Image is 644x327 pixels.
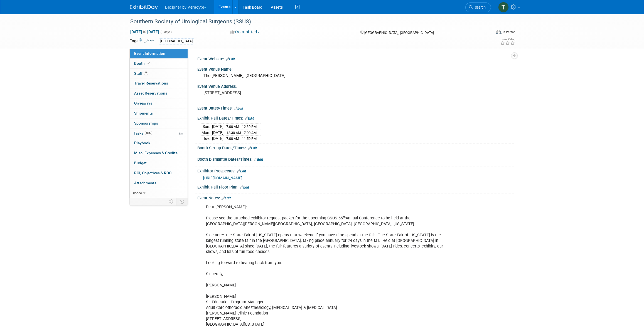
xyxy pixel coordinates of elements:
[201,136,212,142] td: Tue.
[134,71,148,76] span: Staff
[203,90,323,95] pre: [STREET_ADDRESS]
[201,123,212,130] td: Sun.
[144,39,154,43] a: Edit
[134,51,165,56] span: Event Information
[144,71,148,75] span: 2
[130,158,188,168] a: Budget
[134,81,168,85] span: Travel Reservations
[226,125,257,129] span: 7:00 AM - 12:30 PM
[134,181,156,185] span: Attachments
[130,148,188,158] a: Misc. Expenses & Credits
[240,185,249,189] a: Edit
[226,137,257,141] span: 7:00 AM - 11:50 PM
[197,167,514,174] div: Exhibitor Prospectus:
[130,98,188,108] a: Giveaways
[197,183,514,190] div: Exhibit Hall Floor Plan:
[167,198,176,205] td: Personalize Event Tab Strip
[197,114,514,121] div: Exhibit Hall Dates/Times:
[245,117,254,120] a: Edit
[130,49,188,58] a: Event Information
[134,101,152,105] span: Giveaways
[134,61,151,66] span: Booth
[201,130,212,136] td: Mon.
[130,128,188,138] a: Tasks80%
[254,158,263,162] a: Edit
[234,106,243,110] a: Edit
[130,69,188,78] a: Staff2
[159,38,194,44] div: [GEOGRAPHIC_DATA]
[201,71,510,80] div: The [PERSON_NAME], [GEOGRAPHIC_DATA]
[147,62,150,65] i: Booth reservation complete
[212,130,223,136] td: [DATE]
[343,215,346,219] sup: th
[130,59,188,68] a: Booth
[212,123,223,130] td: [DATE]
[498,2,509,13] img: Tony Alvarado
[130,168,188,178] a: ROI, Objectives & ROO
[228,29,262,35] button: Committed
[473,5,486,9] span: Search
[130,29,159,34] span: [DATE] [DATE]
[197,104,514,111] div: Event Dates/Times:
[222,196,231,200] a: Edit
[128,17,483,27] div: Southern Society of Urological Surgeons (SSUS)
[500,38,515,41] div: Event Rating
[134,161,147,165] span: Budget
[130,5,158,10] img: ExhibitDay
[212,136,223,142] td: [DATE]
[134,111,153,115] span: Shipments
[130,78,188,88] a: Travel Reservations
[160,30,172,34] span: (3 days)
[197,194,514,201] div: Event Notes:
[130,118,188,128] a: Sponsorships
[145,131,152,135] span: 80%
[134,171,171,175] span: ROI, Objectives & ROO
[130,188,188,198] a: more
[203,176,242,180] a: [URL][DOMAIN_NAME]
[197,82,514,89] div: Event Venue Address:
[465,3,491,12] a: Search
[496,30,502,34] img: Format-Inperson.png
[134,91,167,95] span: Asset Reservations
[197,144,514,151] div: Booth Set-up Dates/Times:
[133,191,142,195] span: more
[502,30,515,34] div: In-Person
[134,121,158,125] span: Sponsorships
[176,198,188,205] td: Toggle Event Tabs
[197,65,514,72] div: Event Venue Name:
[142,29,147,34] span: to
[197,155,514,162] div: Booth Dismantle Dates/Times:
[130,88,188,98] a: Asset Reservations
[197,55,514,62] div: Event Website:
[248,146,257,150] a: Edit
[130,178,188,188] a: Attachments
[134,131,152,135] span: Tasks
[237,169,246,173] a: Edit
[134,151,178,155] span: Misc. Expenses & Credits
[226,57,235,61] a: Edit
[130,138,188,148] a: Playbook
[130,108,188,118] a: Shipments
[134,141,150,145] span: Playbook
[458,29,515,37] div: Event Format
[130,38,154,44] td: Tags
[364,31,434,35] span: [GEOGRAPHIC_DATA], [GEOGRAPHIC_DATA]
[226,131,257,135] span: 12:30 AM - 7:00 AM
